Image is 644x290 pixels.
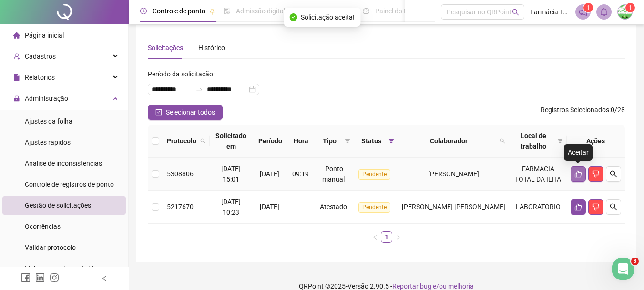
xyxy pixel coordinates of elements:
[35,273,45,282] span: linkedin
[574,170,582,178] span: like
[198,134,208,148] span: search
[392,231,404,243] li: Próxima página
[421,8,428,14] span: ellipsis
[25,223,61,230] span: Ocorrências
[541,106,609,114] span: Registros Selecionados
[148,105,223,120] button: Selecionar todos
[221,165,241,183] span: [DATE] 15:01
[289,13,297,21] span: check-circle
[363,8,369,14] span: dashboard
[428,170,479,178] span: [PERSON_NAME]
[148,43,183,53] div: Solicitações
[322,165,345,183] span: Ponto manual
[530,7,570,17] span: Farmácia Total da Ilha
[574,203,582,211] span: like
[392,282,474,290] span: Reportar bug e/ou melhoria
[166,107,215,118] span: Selecionar todos
[236,7,285,15] span: Admissão digital
[167,203,194,211] span: 5217670
[25,202,91,209] span: Gestão de solicitações
[21,273,31,282] span: facebook
[224,8,230,14] span: file-done
[381,231,392,243] li: 1
[13,74,20,81] span: file
[25,244,76,251] span: Validar protocolo
[629,4,632,11] span: 1
[610,203,617,211] span: search
[618,5,632,19] img: 24846
[155,109,162,116] span: check-square
[587,4,590,11] span: 1
[195,86,203,93] span: swap-right
[25,53,56,60] span: Cadastros
[395,235,401,240] span: right
[318,136,341,146] span: Tipo
[25,32,64,39] span: Página inicial
[25,160,102,167] span: Análise de inconsistências
[557,138,563,144] span: filter
[555,129,565,153] span: filter
[345,138,350,144] span: filter
[167,170,194,178] span: 5308806
[571,136,621,146] div: Ações
[13,95,20,102] span: lock
[198,43,225,53] div: Histórico
[320,203,347,211] span: Atestado
[509,158,566,191] td: FARMÁCIA TOTAL DA ILHA
[101,275,108,282] span: left
[153,7,205,15] span: Controle de ponto
[25,95,68,102] span: Administração
[583,3,593,12] sup: 1
[512,9,519,16] span: search
[402,203,505,211] span: [PERSON_NAME] [PERSON_NAME]
[209,9,215,14] span: pushpin
[372,235,378,240] span: left
[402,136,496,146] span: Colaborador
[513,130,553,151] span: Local de trabalho
[381,232,392,242] a: 1
[592,203,600,211] span: dislike
[195,86,203,93] span: to
[200,138,206,144] span: search
[358,169,390,180] span: Pendente
[13,53,20,60] span: user-add
[25,265,97,272] span: Link para registro rápido
[292,170,309,178] span: 09:19
[358,202,390,213] span: Pendente
[564,144,593,161] div: Aceitar
[221,198,241,216] span: [DATE] 10:23
[498,134,507,148] span: search
[625,3,635,12] sup: Atualize o seu contato no menu Meus Dados
[392,231,404,243] button: right
[579,8,587,16] span: notification
[500,138,505,144] span: search
[25,118,72,125] span: Ajustes da folha
[388,138,394,144] span: filter
[25,74,55,81] span: Relatórios
[252,125,288,158] th: Período
[610,170,617,178] span: search
[50,273,59,282] span: instagram
[509,191,566,224] td: LABORATORIO
[148,66,219,82] label: Período da solicitação
[348,282,368,290] span: Versão
[600,8,608,16] span: bell
[260,203,279,211] span: [DATE]
[631,258,639,265] span: 3
[541,105,625,120] span: : 0 / 28
[612,258,634,280] iframe: Intercom live chat
[369,231,381,243] button: left
[369,231,381,243] li: Página anterior
[167,136,196,146] span: Protocolo
[210,125,252,158] th: Solicitado em
[13,32,20,39] span: home
[358,136,385,146] span: Status
[140,8,147,14] span: clock-circle
[288,125,314,158] th: Hora
[299,203,301,211] span: -
[25,181,114,188] span: Controle de registros de ponto
[301,12,355,22] span: Solicitação aceita!
[260,170,279,178] span: [DATE]
[343,134,352,148] span: filter
[592,170,600,178] span: dislike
